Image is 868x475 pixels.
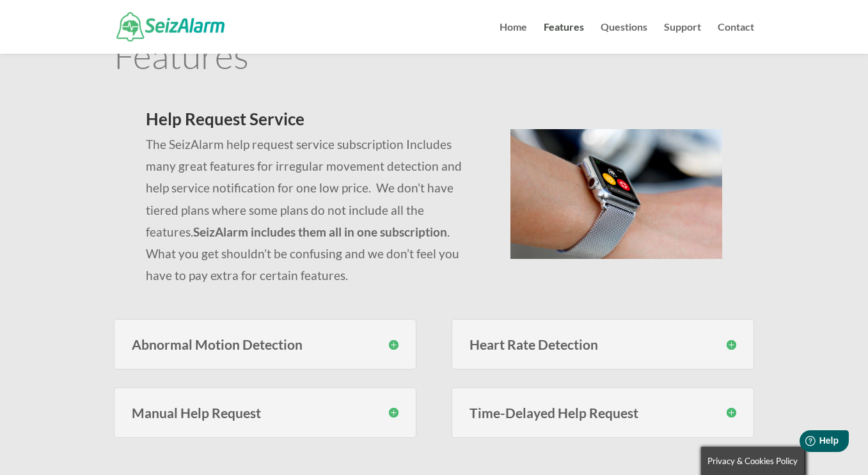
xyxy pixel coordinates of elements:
[114,37,754,79] h1: Features
[116,12,225,41] img: SeizAlarm
[500,22,527,54] a: Home
[544,22,584,54] a: Features
[601,22,647,54] a: Questions
[510,129,722,259] img: seizalarm-on-wrist
[470,406,736,419] h3: Time-Delayed Help Request
[754,425,854,461] iframe: Help widget launcher
[718,22,754,54] a: Contact
[146,111,479,134] h2: Help Request Service
[664,22,701,54] a: Support
[146,134,479,286] p: The SeizAlarm help request service subscription Includes many great features for irregular moveme...
[132,406,398,419] h3: Manual Help Request
[193,224,447,239] strong: SeizAlarm includes them all in one subscription
[707,456,798,466] span: Privacy & Cookies Policy
[132,338,398,351] h3: Abnormal Motion Detection
[470,338,736,351] h3: Heart Rate Detection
